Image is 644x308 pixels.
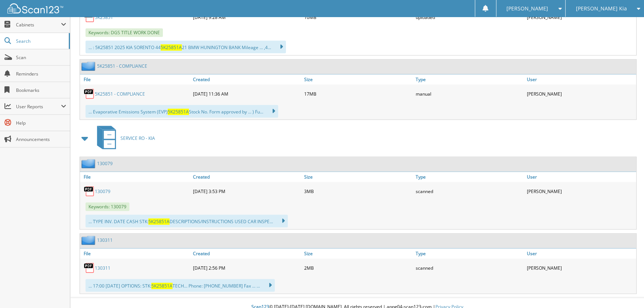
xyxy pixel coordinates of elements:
div: ... 17:00 [DATE] OPTIONS: STK: TECH... Phone: [PHONE_NUMBER] Fax ... ... [86,279,275,292]
a: File [80,74,191,84]
div: scanned [414,184,525,199]
img: scan123-logo-white.svg [7,3,63,13]
span: 5K25851A [168,109,189,115]
a: 5K25851 - COMPLIANCE [97,63,147,69]
div: uploaded [414,10,525,25]
a: Created [191,172,302,182]
a: File [80,248,191,259]
span: 5K25851A [148,218,170,225]
div: [PERSON_NAME] [525,184,636,199]
div: scanned [414,260,525,275]
a: User [525,74,636,84]
span: [PERSON_NAME] Kia [576,6,627,11]
a: Size [302,74,413,84]
a: Created [191,248,302,259]
a: 130079 [97,160,113,167]
a: 5K25851 - COMPLIANCE [95,91,145,97]
div: 10MB [302,10,413,25]
span: Keywords: 130079 [86,202,129,211]
span: 5K25851A [161,44,182,51]
img: PDF.png [84,262,95,273]
span: [PERSON_NAME] [506,6,548,11]
iframe: Chat Widget [607,272,644,308]
a: User [525,248,636,259]
span: User Reports [16,103,61,110]
span: Keywords: DGS TITLE WORK DONE [86,28,163,37]
div: [PERSON_NAME] [525,260,636,275]
img: PDF.png [84,12,95,23]
a: 5K25851 [95,14,113,20]
div: [DATE] 9:28 AM [191,10,302,25]
img: PDF.png [84,88,95,99]
div: ... Evaporative Emissions System (EVP) Stock No. Form approved by ... ) Fu... [86,105,278,118]
span: Announcements [16,136,66,142]
a: Type [414,172,525,182]
div: 17MB [302,86,413,101]
a: 130311 [97,237,113,243]
img: PDF.png [84,186,95,197]
div: [PERSON_NAME] [525,10,636,25]
span: Help [16,120,66,126]
img: folder2.png [81,61,97,71]
a: File [80,172,191,182]
a: 130311 [95,265,110,271]
span: Cabinets [16,22,61,28]
a: Created [191,74,302,84]
a: Size [302,248,413,259]
span: Reminders [16,71,66,77]
a: Type [414,74,525,84]
div: manual [414,86,525,101]
div: [DATE] 11:36 AM [191,86,302,101]
span: Scan [16,54,66,61]
div: [PERSON_NAME] [525,86,636,101]
a: 130079 [95,188,110,195]
div: [DATE] 2:56 PM [191,260,302,275]
div: 2MB [302,260,413,275]
img: folder2.png [81,159,97,168]
a: Type [414,248,525,259]
span: Search [16,38,65,44]
span: SERVICE RO - KIA [120,135,155,141]
span: 5K25851A [151,283,173,289]
div: ... TYPE INV. DATE CASH STK: DESCRIPTIONS/INSTRUCTIONS USED CAR INSPE... [86,215,288,227]
span: Bookmarks [16,87,66,93]
div: [DATE] 3:53 PM [191,184,302,199]
a: User [525,172,636,182]
div: ... : 5K25851 2025 KIA SORENTO 44 21 BMW HUNINGTON BANK Mileage ... ,4... [86,41,286,53]
a: Size [302,172,413,182]
div: 3MB [302,184,413,199]
img: folder2.png [81,235,97,245]
a: SERVICE RO - KIA [93,123,155,153]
